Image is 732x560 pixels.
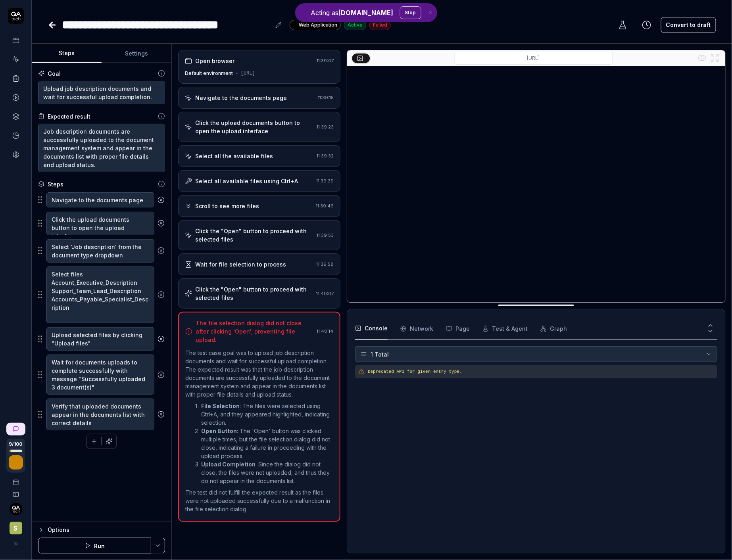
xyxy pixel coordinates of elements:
[637,17,656,33] button: View version history
[3,485,28,498] a: Documentation
[102,44,171,63] button: Settings
[48,112,90,121] div: Expected result
[6,423,25,435] a: New conversation
[48,69,61,78] div: Goal
[195,202,259,210] div: Scroll to see more files
[195,152,273,160] div: Select all the available files
[3,473,28,485] a: Book a call with us
[38,239,165,263] div: Suggestions
[316,203,334,209] time: 11:39:46
[201,461,256,468] strong: Upload Completion
[317,58,334,63] time: 11:39:07
[316,291,334,296] time: 11:40:07
[195,227,313,244] div: Click the "Open" button to proceed with selected files
[38,354,165,395] div: Suggestions
[154,243,168,259] button: Remove step
[347,66,725,302] img: Screenshot
[368,368,714,375] pre: Deprecated API for given entry type.
[195,119,313,135] div: Click the upload documents button to open the upload interface
[154,192,168,208] button: Remove step
[48,525,165,535] div: Options
[185,488,333,513] p: The test did not fulfill the expected result as the files were not uploaded successfully due to a...
[201,428,237,434] strong: Open Button
[10,503,22,516] img: 7ccf6c19-61ad-4a6c-8811-018b02a1b829.jpg
[10,522,22,535] span: S
[185,349,333,399] p: The test case goal was to upload job description documents and wait for successful upload complet...
[317,328,333,334] time: 11:40:14
[344,20,366,30] div: Active
[696,52,709,64] button: Show all interative elements
[241,70,255,77] div: [URL]
[195,177,298,185] div: Select all available files using Ctrl+A
[540,318,567,340] button: Graph
[38,211,165,236] div: Suggestions
[369,20,391,30] div: Failed
[32,44,102,63] button: Steps
[201,402,333,427] li: : The files were selected using Ctrl+A, and they appeared highlighted, indicating selection.
[290,19,341,30] a: Web Application
[318,95,334,100] time: 11:39:15
[317,153,334,159] time: 11:39:32
[201,403,240,409] strong: File Selection
[355,318,388,340] button: Console
[400,318,433,340] button: Network
[154,331,168,347] button: Remove step
[316,261,334,267] time: 11:39:58
[316,178,334,184] time: 11:39:39
[154,287,168,303] button: Remove step
[154,215,168,231] button: Remove step
[661,17,716,33] button: Convert to draft
[195,57,234,65] div: Open browser
[317,232,334,238] time: 11:39:53
[317,124,334,130] time: 11:39:23
[195,285,313,302] div: Click the "Open" button to proceed with selected files
[38,525,165,535] button: Options
[299,21,337,29] span: Web Application
[38,398,165,431] div: Suggestions
[3,516,28,536] button: S
[38,327,165,351] div: Suggestions
[38,266,165,324] div: Suggestions
[709,52,721,64] button: Open in full screen
[154,407,168,422] button: Remove step
[482,318,528,340] button: Test & Agent
[201,427,333,460] li: : The 'Open' button was clicked multiple times, but the file selection dialog did not close, indi...
[38,192,165,208] div: Suggestions
[446,318,470,340] button: Page
[154,367,168,383] button: Remove step
[48,180,63,188] div: Steps
[185,70,233,77] div: Default environment
[9,442,23,447] span: 9 / 100
[400,6,421,19] button: Stop
[196,319,313,344] div: The file selection dialog did not close after clicking 'Open', preventing file upload.
[201,460,333,485] li: : Since the dialog did not close, the files were not uploaded, and thus they do not appear in the...
[195,94,287,102] div: Navigate to the documents page
[195,260,286,268] div: Wait for file selection to process
[38,538,151,554] button: Run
